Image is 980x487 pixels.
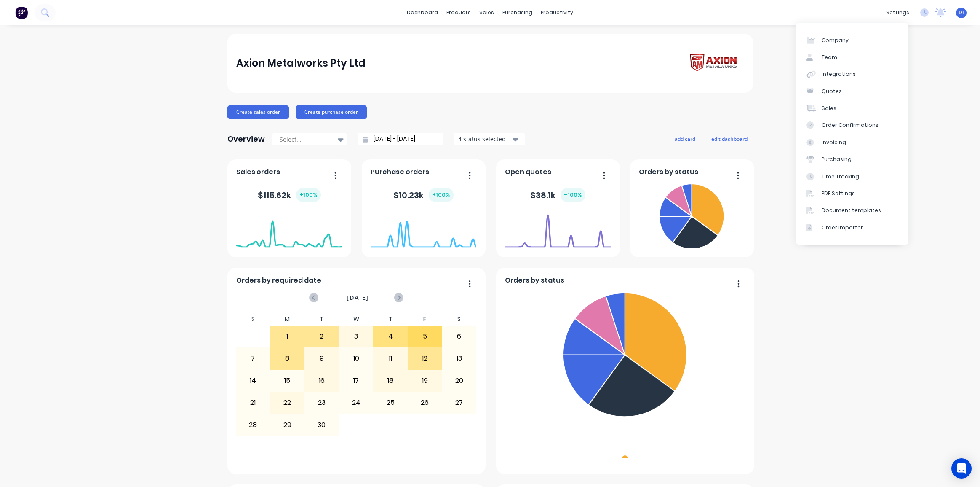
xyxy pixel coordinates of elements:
div: 6 [442,326,476,347]
div: 30 [305,414,339,435]
img: Factory [15,6,28,19]
button: Create purchase order [296,105,367,119]
div: 2 [305,326,339,347]
div: PDF Settings [822,190,855,197]
button: edit dashboard [706,133,753,144]
div: Document templates [822,207,881,214]
span: DI [959,9,964,16]
a: Order Importer [796,219,908,236]
span: Sales orders [236,167,280,177]
a: dashboard [403,6,442,19]
div: Open Intercom Messenger [951,458,972,479]
span: Purchase orders [371,167,429,177]
div: Overview [227,131,265,148]
span: [DATE] [347,293,369,302]
div: 5 [408,326,442,347]
div: 15 [271,370,304,391]
a: Time Tracking [796,168,908,185]
div: Team [822,54,837,61]
div: W [339,313,374,326]
div: 9 [305,348,339,369]
a: Integrations [796,66,908,83]
div: settings [882,6,913,19]
div: Order Importer [822,224,863,231]
div: + 100 % [296,188,321,202]
div: 4 status selected [458,135,511,143]
div: 14 [236,370,270,391]
div: 20 [442,370,476,391]
div: 13 [442,348,476,369]
div: Order Confirmations [822,121,879,129]
div: 8 [271,348,304,369]
a: Sales [796,100,908,117]
div: Axion Metalworks Pty Ltd [236,55,366,72]
button: 4 status selected [454,133,525,145]
button: Create sales order [227,105,289,119]
div: 23 [305,392,339,413]
div: Invoicing [822,139,846,146]
div: 10 [339,348,373,369]
span: Orders by status [639,167,698,177]
div: 26 [408,392,442,413]
div: 3 [339,326,373,347]
div: 21 [236,392,270,413]
div: 24 [339,392,373,413]
div: productivity [537,6,577,19]
a: Team [796,49,908,66]
div: Integrations [822,70,856,78]
div: Purchasing [822,156,852,163]
div: Quotes [822,88,842,95]
div: 22 [271,392,304,413]
div: + 100 % [561,188,585,202]
div: T [304,313,339,326]
div: S [442,313,476,326]
span: Open quotes [505,167,551,177]
a: Company [796,32,908,48]
div: 17 [339,370,373,391]
div: Company [822,37,849,44]
div: F [408,313,442,326]
a: Quotes [796,83,908,100]
div: 4 [374,326,407,347]
img: Axion Metalworks Pty Ltd [685,51,744,75]
div: 25 [374,392,407,413]
a: Document templates [796,202,908,219]
div: $ 115.62k [258,188,321,202]
button: add card [669,133,701,144]
div: 1 [271,326,304,347]
div: 29 [271,414,304,435]
div: 19 [408,370,442,391]
div: sales [475,6,498,19]
a: Invoicing [796,134,908,151]
div: T [373,313,408,326]
div: 11 [374,348,407,369]
a: PDF Settings [796,185,908,202]
div: 7 [236,348,270,369]
div: products [442,6,475,19]
div: Time Tracking [822,173,859,180]
div: 28 [236,414,270,435]
div: Sales [822,105,836,112]
div: 27 [442,392,476,413]
div: $ 10.23k [393,188,454,202]
div: S [236,313,270,326]
div: M [270,313,305,326]
div: 16 [305,370,339,391]
div: 18 [374,370,407,391]
div: $ 38.1k [530,188,585,202]
a: Order Confirmations [796,117,908,134]
div: purchasing [498,6,537,19]
a: Purchasing [796,151,908,168]
div: + 100 % [429,188,454,202]
div: 12 [408,348,442,369]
